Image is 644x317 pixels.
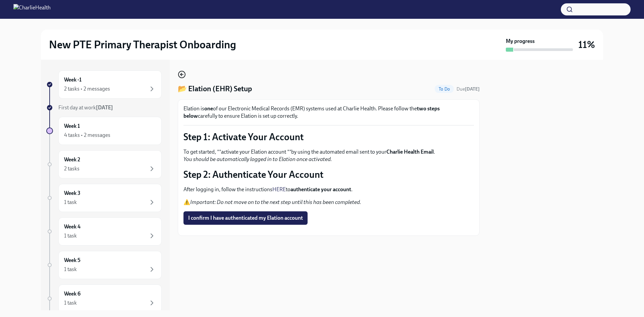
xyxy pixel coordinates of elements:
[64,199,77,206] div: 1 task
[183,211,308,225] button: I confirm I have authenticated my Elation account
[64,165,79,172] div: 2 tasks
[457,86,480,92] span: September 19th, 2025 10:00
[457,86,480,92] span: Due
[435,87,454,92] span: To Do
[506,38,535,45] strong: My progress
[46,184,162,212] a: Week 31 task
[64,266,77,273] div: 1 task
[183,168,474,180] p: Step 2: Authenticate Your Account
[46,70,162,99] a: Week -12 tasks • 2 messages
[183,148,474,163] p: To get started, **activate your Elation account **by using the automated email sent to your .
[46,117,162,145] a: Week 14 tasks • 2 messages
[64,223,80,230] h6: Week 4
[64,190,80,197] h6: Week 3
[46,284,162,313] a: Week 61 task
[178,84,252,94] h4: 📂 Elation (EHR) Setup
[64,299,77,307] div: 1 task
[64,85,110,93] div: 2 tasks • 2 messages
[190,199,361,205] em: Important: Do not move on to the next step until this has been completed.
[465,86,480,92] strong: [DATE]
[46,150,162,178] a: Week 22 tasks
[58,104,113,111] span: First day at work
[64,122,80,130] h6: Week 1
[64,76,82,84] h6: Week -1
[290,186,351,193] strong: authenticate your account
[183,186,474,193] p: After logging in, follow the instructions to .
[204,105,213,112] strong: one
[272,186,286,193] a: HERE
[46,217,162,246] a: Week 41 task
[64,290,80,298] h6: Week 6
[386,149,434,155] strong: Charlie Health Email
[64,156,80,163] h6: Week 2
[64,232,77,240] div: 1 task
[183,156,332,162] em: You should be automatically logged in to Elation once activated.
[183,131,474,143] p: Step 1: Activate Your Account
[96,104,113,111] strong: [DATE]
[64,131,110,139] div: 4 tasks • 2 messages
[13,4,51,15] img: CharlieHealth
[46,104,162,111] a: First day at work[DATE]
[578,39,595,51] h3: 11%
[183,199,474,206] p: ⚠️
[188,215,303,221] span: I confirm I have authenticated my Elation account
[183,105,474,120] p: Elation is of our Electronic Medical Records (EMR) systems used at Charlie Health. Please follow ...
[49,38,236,51] h2: New PTE Primary Therapist Onboarding
[64,257,80,264] h6: Week 5
[46,251,162,279] a: Week 51 task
